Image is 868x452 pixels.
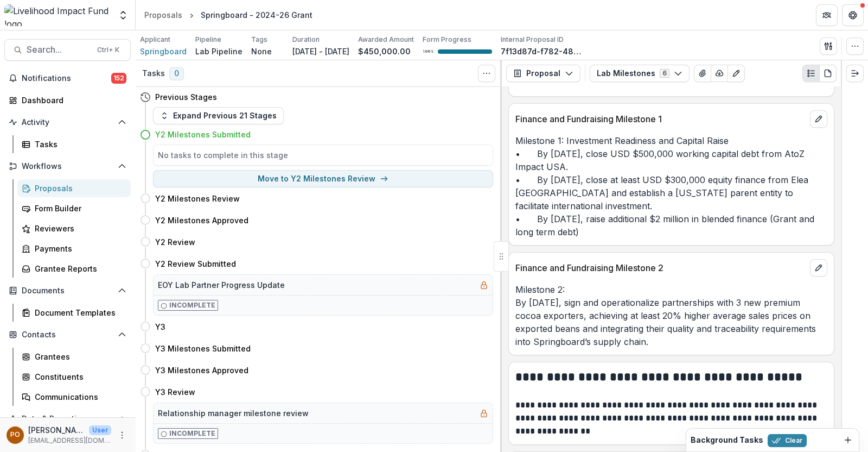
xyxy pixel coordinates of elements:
span: Notifications [22,74,111,83]
p: Tags [251,35,267,45]
button: Open Data & Reporting [4,410,131,428]
span: Search... [27,45,91,55]
p: User [89,425,111,435]
button: Open Contacts [4,326,131,343]
span: Data & Reporting [22,415,113,424]
button: edit [810,110,827,128]
button: Open Activity [4,114,131,131]
p: [PERSON_NAME] [28,424,85,436]
img: Livelihood Impact Fund logo [4,4,111,26]
div: Payments [35,243,122,254]
div: Reviewers [35,223,122,234]
button: edit [810,259,827,277]
h4: Y3 Milestones Approved [155,365,248,376]
a: Springboard [140,46,187,57]
button: Plaintext view [802,65,820,82]
button: Notifications152 [4,70,131,87]
p: Milestone 1: Investment Readiness and Capital Raise • By [DATE], close USD $500,000 working capit... [515,134,827,238]
a: Grantees [17,348,131,366]
div: Constituents [35,371,122,382]
a: Communications [17,388,131,406]
span: 152 [111,73,126,84]
button: View Attached Files [694,65,711,82]
h4: Y3 Milestones Submitted [155,343,251,354]
button: Move to Y2 Milestones Review [153,170,493,187]
p: [DATE] - [DATE] [292,46,349,57]
p: $450,000.00 [358,46,411,57]
div: Document Templates [35,307,122,318]
div: Springboard - 2024-26 Grant [201,9,312,21]
p: Duration [292,35,320,45]
a: Form Builder [17,199,131,217]
p: Finance and Fundraising Milestone 1 [515,112,806,125]
p: Internal Proposal ID [501,35,564,45]
button: Expand right [846,65,864,82]
p: [EMAIL_ADDRESS][DOMAIN_NAME] [28,436,111,445]
button: Proposal [506,65,580,82]
a: Dashboard [4,91,131,109]
h4: Previous Stages [155,91,217,103]
nav: breadcrumb [140,7,317,23]
a: Proposals [140,7,187,23]
p: None [251,46,272,57]
div: Peige Omondi [10,431,20,438]
button: PDF view [819,65,837,82]
a: Constituents [17,368,131,386]
h4: Y3 Review [155,386,195,398]
p: Lab Pipeline [195,46,242,57]
button: Get Help [842,4,864,26]
p: Finance and Fundraising Milestone 2 [515,261,806,274]
p: Incomplete [169,300,215,310]
h4: Y2 Review Submitted [155,258,236,269]
span: Activity [22,118,113,127]
h5: No tasks to complete in this stage [158,149,488,161]
div: Tasks [35,139,122,150]
p: 7f13d87d-f782-48e3-b64d-accef767d22b [501,46,582,57]
a: Reviewers [17,219,131,237]
div: Communications [35,391,122,403]
div: Grantee Reports [35,263,122,274]
button: Edit as form [727,65,745,82]
button: Lab Milestones6 [590,65,690,82]
a: Payments [17,240,131,258]
h5: Relationship manager milestone review [158,407,309,419]
div: Proposals [35,183,122,194]
button: More [116,429,129,442]
a: Tasks [17,135,131,153]
h4: Y2 Review [155,236,195,248]
h4: Y2 Milestones Approved [155,215,248,226]
button: Expand Previous 21 Stages [153,107,284,124]
p: Form Progress [423,35,471,45]
button: Open Workflows [4,158,131,175]
button: Search... [4,39,131,61]
p: Applicant [140,35,170,45]
button: Open Documents [4,282,131,299]
p: Awarded Amount [358,35,414,45]
span: Documents [22,286,113,296]
div: Ctrl + K [95,44,122,56]
span: Workflows [22,162,113,171]
p: Milestone 2: By [DATE], sign and operationalize partnerships with 3 new premium cocoa exporters, ... [515,283,827,348]
h4: Y2 Milestones Submitted [155,129,251,140]
a: Proposals [17,179,131,197]
span: 0 [169,67,184,80]
span: Contacts [22,330,113,340]
h5: EOY Lab Partner Progress Update [158,279,285,291]
button: Open entity switcher [116,4,131,26]
p: Pipeline [195,35,221,45]
a: Grantee Reports [17,260,131,278]
button: Partners [816,4,838,26]
p: Incomplete [169,429,215,438]
button: Dismiss [841,434,854,447]
button: Clear [768,434,807,447]
div: Proposals [144,9,182,21]
h4: Y3 [155,321,165,332]
div: Dashboard [22,95,122,106]
div: Grantees [35,351,122,362]
h4: Y2 Milestones Review [155,193,240,204]
div: Form Builder [35,203,122,214]
button: Toggle View Cancelled Tasks [478,65,495,82]
a: Document Templates [17,304,131,322]
h2: Background Tasks [691,436,763,445]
